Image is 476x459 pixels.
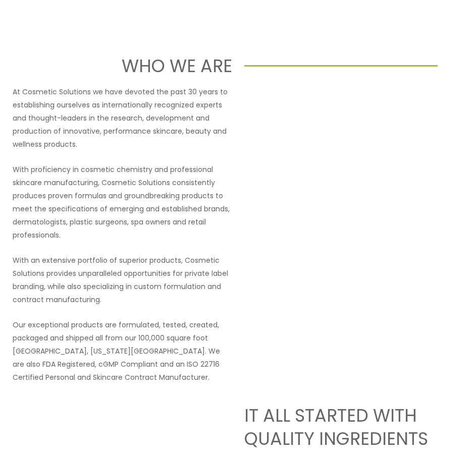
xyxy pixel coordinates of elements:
p: At Cosmetic Solutions we have devoted the past 30 years to establishing ourselves as internationa... [13,85,232,151]
iframe: Get to know Cosmetic Solutions Private Label Skin Care [244,85,464,208]
h2: IT ALL STARTED WITH QUALITY INGREDIENTS [244,404,464,450]
h1: WHO WE ARE [38,53,232,78]
p: With an extensive portfolio of superior products, Cosmetic Solutions provides unparalleled opport... [13,254,232,306]
p: Our exceptional products are formulated, tested, created, packaged and shipped all from our 100,0... [13,318,232,384]
p: With proficiency in cosmetic chemistry and professional skincare manufacturing, Cosmetic Solution... [13,163,232,242]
